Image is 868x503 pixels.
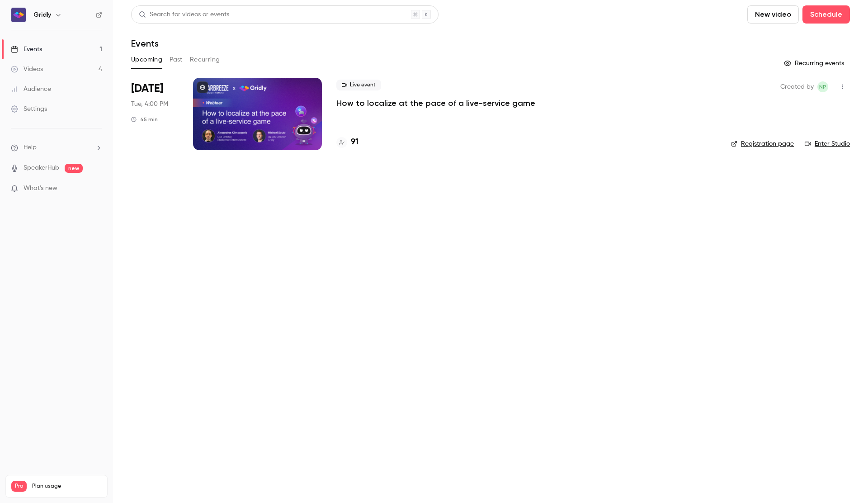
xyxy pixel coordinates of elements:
[14,24,22,31] img: website_grey.svg
[11,481,27,492] span: Pro
[65,164,83,173] span: new
[817,81,828,92] span: Ngan Phan
[24,52,32,60] img: tab_domain_overview_orange.svg
[24,184,57,193] span: What's new
[731,139,794,148] a: Registration page
[11,8,26,22] img: Gridly
[91,185,102,193] iframe: Noticeable Trigger
[131,52,162,67] button: Upcoming
[819,81,826,92] span: NP
[131,116,158,123] div: 45 min
[131,81,163,96] span: [DATE]
[131,100,168,109] span: Tue, 4:00 PM
[139,10,229,19] div: Search for videos or events
[11,143,102,152] li: help-dropdown-opener
[14,14,22,22] img: logo_orange.svg
[336,136,359,148] a: 91
[11,104,47,114] div: Settings
[24,143,37,152] span: Help
[805,139,850,148] a: Enter Studio
[32,483,102,490] span: Plan usage
[131,38,159,49] h1: Events
[11,85,51,94] div: Audience
[170,52,183,67] button: Past
[33,10,51,19] h6: Gridly
[802,5,850,24] button: Schedule
[780,81,814,92] span: Created by
[780,56,850,71] button: Recurring events
[11,45,42,54] div: Events
[131,78,179,150] div: Sep 16 Tue, 4:00 PM (Europe/Stockholm)
[24,163,59,173] a: SpeakerHub
[24,24,99,31] div: Domain: [DOMAIN_NAME]
[100,53,152,59] div: Keywords by Traffic
[11,65,43,74] div: Videos
[190,52,220,67] button: Recurring
[25,14,44,22] div: v 4.0.25
[336,80,381,90] span: Live event
[747,5,799,24] button: New video
[351,136,359,148] h4: 91
[336,98,535,109] a: How to localize at the pace of a live-service game
[90,52,97,60] img: tab_keywords_by_traffic_grey.svg
[34,53,81,59] div: Domain Overview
